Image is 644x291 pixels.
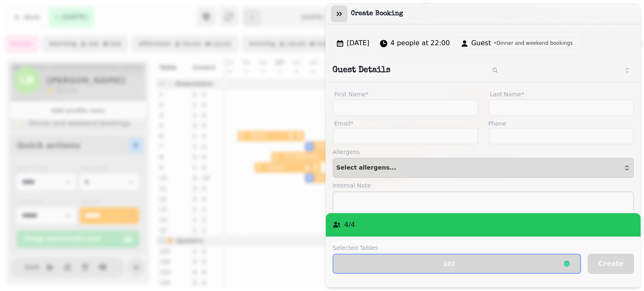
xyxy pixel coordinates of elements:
span: Select allergens... [336,165,396,171]
span: 4 people at 22:00 [390,38,450,48]
label: Email* [332,119,478,128]
label: Allergens [332,148,634,156]
button: Create [588,254,634,274]
label: Internal Note [332,181,634,190]
span: Create [598,260,623,267]
label: Selected Tables [332,244,581,252]
p: 4 / 4 [344,220,355,230]
p: 102 [443,261,455,267]
label: First Name* [332,89,478,99]
span: Guest [471,38,491,48]
h3: Create Booking [351,9,406,19]
h2: Guest Details [332,64,480,76]
button: 102 [332,254,581,274]
label: Last Name* [488,89,634,99]
span: [DATE] [347,38,369,48]
button: Select allergens... [332,158,634,178]
span: • Dinner and weekend bookings [493,40,573,46]
label: Phone [488,119,634,128]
